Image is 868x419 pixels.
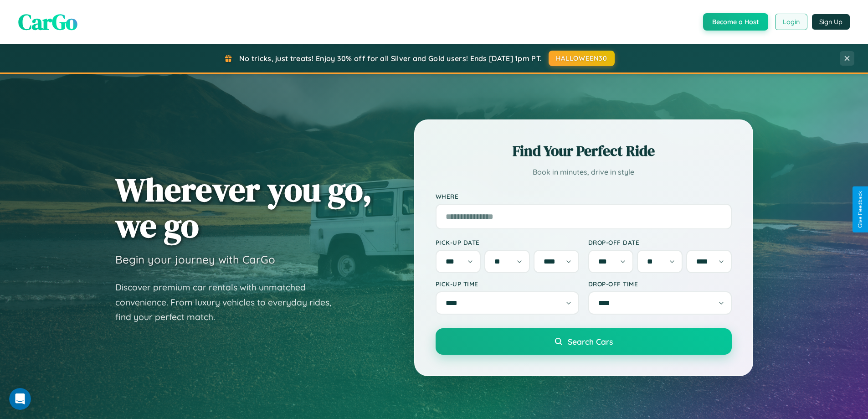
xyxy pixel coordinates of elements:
[588,280,732,288] label: Drop-off Time
[549,51,615,66] button: HALLOWEEN30
[18,7,77,37] span: CarGo
[115,171,372,243] h1: Wherever you go, we go
[436,141,732,161] h2: Find Your Perfect Ride
[115,280,343,325] p: Discover premium car rentals with unmatched convenience. From luxury vehicles to everyday rides, ...
[857,191,863,228] div: Give Feedback
[775,14,807,30] button: Login
[436,166,732,179] p: Book in minutes, drive in style
[239,54,542,63] span: No tricks, just treats! Enjoy 30% off for all Silver and Gold users! Ends [DATE] 1pm PT.
[115,253,275,266] h3: Begin your journey with CarGo
[436,192,732,200] label: Where
[588,238,732,246] label: Drop-off Date
[9,388,31,410] iframe: Intercom live chat
[436,328,732,355] button: Search Cars
[812,14,850,30] button: Sign Up
[436,280,579,288] label: Pick-up Time
[568,336,613,347] span: Search Cars
[436,238,579,246] label: Pick-up Date
[703,13,768,31] button: Become a Host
